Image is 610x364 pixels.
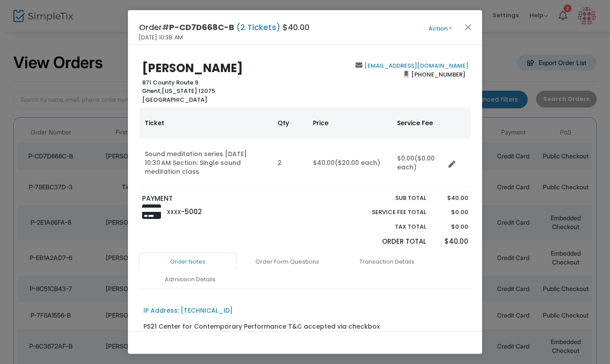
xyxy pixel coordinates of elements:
[463,21,474,33] button: Close
[143,306,233,315] div: IP Address: [TECHNICAL_ID]
[181,207,202,216] span: -5002
[351,222,426,231] p: Tax Total
[142,194,301,204] p: PAYMENT
[397,154,435,172] span: ($0.00 each)
[139,138,272,188] td: Sound meditation series [DATE] 10:30 AM Section: Single sound meditation class
[239,253,336,271] a: Order Form Questions
[272,138,308,188] td: 2
[392,138,445,188] td: $0.00
[435,194,468,203] p: $40.00
[139,253,236,271] a: Order Notes
[409,67,468,81] span: [PHONE_NUMBER]
[143,322,380,331] div: PS21 Center for Contemporary Performance T&C accepted via checkbox
[351,237,426,247] p: Order Total
[141,270,239,289] a: Admission Details
[272,107,308,138] th: Qty
[142,87,162,95] span: Ghent,
[142,60,243,76] b: [PERSON_NAME]
[338,253,436,271] a: Transaction Details
[139,107,471,188] div: Data table
[363,61,468,70] a: [EMAIL_ADDRESS][DOMAIN_NAME]
[139,33,183,42] span: [DATE] 10:38 AM
[308,107,392,138] th: Price
[351,194,426,203] p: Sub total
[169,22,234,33] span: P-CD7D668C-B
[335,158,380,167] span: ($20.00 each)
[142,78,215,104] b: 871 County Route 9 [US_STATE] 12075 [GEOGRAPHIC_DATA]
[435,208,468,217] p: $0.00
[234,22,282,33] span: (2 Tickets)
[392,107,445,138] th: Service Fee
[139,107,272,138] th: Ticket
[167,208,181,216] span: XXXX
[139,21,309,33] h4: Order# $40.00
[435,237,468,247] p: $40.00
[351,208,426,217] p: Service Fee Total
[435,222,468,231] p: $0.00
[308,138,392,188] td: $40.00
[413,24,467,34] button: Action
